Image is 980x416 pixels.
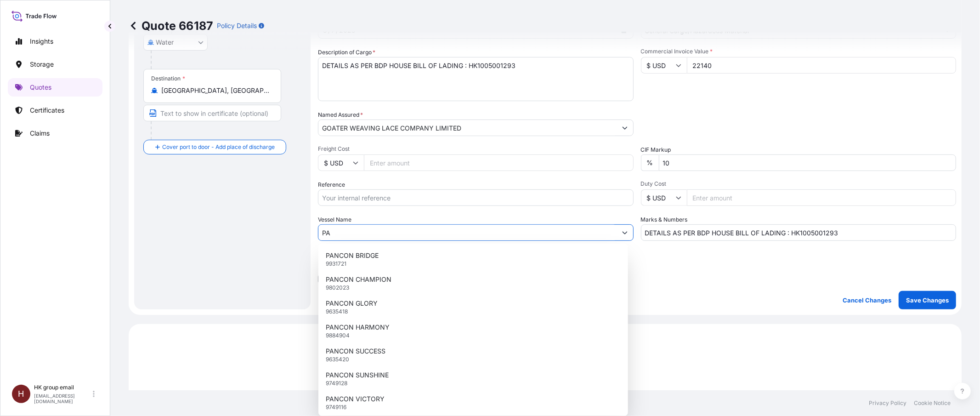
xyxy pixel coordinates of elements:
p: Certificates [30,106,64,115]
input: Type amount [687,57,957,74]
input: Your internal reference [318,189,634,206]
label: Vessel Name [318,215,351,224]
button: Show suggestions [617,120,633,136]
div: % [641,154,659,171]
p: 9749116 [326,404,346,411]
p: Policy Details [217,21,257,30]
p: 9749128 [326,380,347,387]
label: CIF Markup [641,145,671,154]
p: Insights [30,37,53,46]
label: Reference [318,180,345,189]
p: Privacy Policy [869,399,906,407]
input: Number1, number2,... [641,224,957,241]
p: PANCON BRIDGE [326,251,379,260]
p: PANCON CHAMPION [326,275,391,284]
span: Duty Cost [641,180,957,188]
p: Cancel Changes [843,296,891,305]
p: PANCON SUNSHINE [326,370,389,380]
p: HK group email [34,384,91,391]
p: Quotes [30,83,51,92]
p: 9931721 [326,260,346,268]
span: Commercial Invoice Value [641,48,957,55]
input: Type to search vessel name or IMO [318,224,617,241]
input: Enter amount [364,154,634,171]
p: PANCON VICTORY [326,394,385,404]
p: 9635418 [326,308,348,315]
input: Enter amount [687,189,957,206]
p: [EMAIL_ADDRESS][DOMAIN_NAME] [34,393,91,404]
p: PANCON SUCCESS [326,347,385,356]
p: PANCON GLORY [326,299,378,308]
input: Full name [318,120,617,136]
input: Enter percentage [659,154,957,171]
input: Text to appear on certificate [143,105,281,121]
button: Show suggestions [617,224,633,241]
p: Storage [30,60,54,69]
p: Save Changes [906,296,949,305]
p: Quote 66187 [129,18,213,33]
p: 9884904 [326,332,350,339]
label: Marks & Numbers [641,215,688,224]
p: PANCON HARMONY [326,323,390,332]
label: Description of Cargo [318,48,375,57]
span: Freight Cost [318,145,634,153]
p: 9802023 [326,284,349,291]
p: Cookie Notice [914,399,951,407]
p: Claims [30,129,50,138]
span: H [18,389,24,399]
div: Destination [151,75,185,82]
div: Suggestions [322,247,624,415]
p: 9635420 [326,356,349,363]
label: Named Assured [318,110,363,120]
p: Letter of Credit [318,259,956,267]
textarea: DETAILS AS PER BDP HOUSE BILL OF LADING : HK1005001293 [318,57,634,101]
span: Cover port to door - Add place of discharge [162,142,275,152]
input: Destination [161,86,270,95]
